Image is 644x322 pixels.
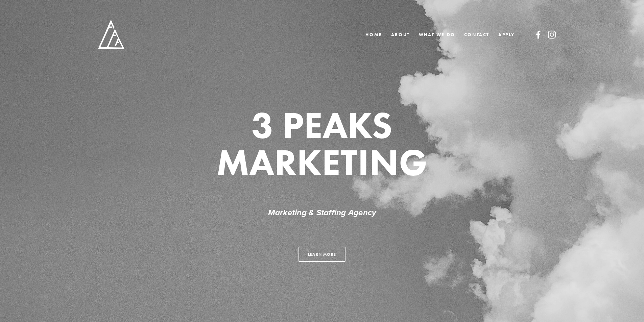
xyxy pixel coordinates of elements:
[166,106,478,181] h1: 3 PEAKS MARKETING
[365,30,382,40] a: Home
[498,30,515,40] a: APPLY
[299,247,345,262] a: Learn more
[391,30,410,40] a: ABOUT
[464,30,490,40] a: CONTACT
[86,10,135,59] img: 3 Peaks Marketing
[268,208,376,218] em: Marketing & Staffing Agency
[419,30,455,40] a: WHAT WE DO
